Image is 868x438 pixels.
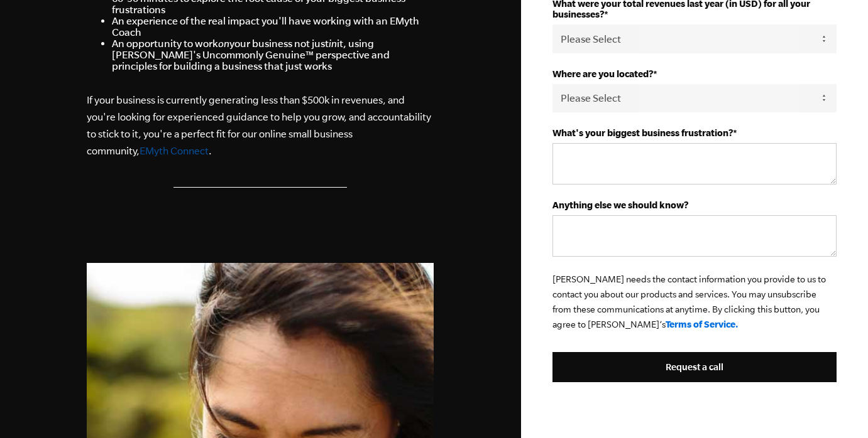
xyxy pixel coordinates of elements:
li: An opportunity to work your business not just it, using [PERSON_NAME]'s Uncommonly Genuine™ persp... [112,38,434,72]
a: Terms of Service. [666,319,739,329]
p: [PERSON_NAME] needs the contact information you provide to us to contact you about our products a... [552,272,837,332]
em: in [329,38,337,49]
strong: What's your biggest business frustration? [552,127,733,138]
iframe: Chat Widget [805,378,868,438]
a: EMyth Connect [140,145,209,156]
em: on [218,38,229,49]
p: If your business is currently generating less than $500k in revenues, and you're looking for expe... [87,92,434,159]
li: An experience of the real impact you'll have working with an EMyth Coach [112,15,434,38]
strong: Where are you located? [552,68,653,79]
strong: Anything else we should know? [552,200,688,210]
input: Request a call [552,352,837,382]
